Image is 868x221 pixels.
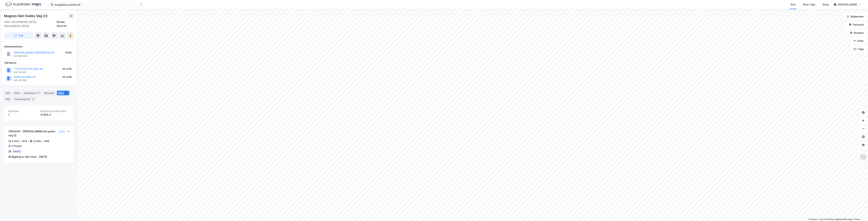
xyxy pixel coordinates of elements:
[58,129,66,133] button: Vis
[860,154,866,160] img: Z
[14,71,27,74] div: 930 102 857
[22,91,41,95] div: Leietakere
[846,21,867,28] button: Datasett
[65,51,72,55] div: 100%
[4,45,74,49] div: Hjemmelshaver
[850,38,867,44] button: Filter
[14,55,27,57] div: 925 985 848
[12,139,27,143] div: 4 909 ㎡ BYA
[12,155,47,159] div: Bygning er tatt i bruk - [DATE]
[62,75,72,79] div: 33.33%
[4,97,11,101] div: ESG
[851,205,868,221] iframe: Chat Widget
[8,110,38,113] span: Bygninger
[4,61,74,65] div: Gårdeiere
[40,113,70,117] div: 15 865 ㎡
[791,3,796,7] div: Kart
[13,97,36,101] div: Transaksjoner
[835,218,852,220] a: Improve this map
[13,91,21,95] div: Eiere
[12,144,22,148] div: 5 Etasjer
[28,140,29,143] div: •
[808,218,817,220] a: Mapbox
[31,97,35,101] div: 5
[8,129,57,138] div: 10902401 - [PERSON_NAME] den godes veg 23
[57,91,69,95] div: Bygg
[5,2,41,7] img: logo.f888ab2527a4732fd821a326f86c7f29.svg
[803,3,815,7] div: Mine Tags
[818,218,834,220] a: OpenStreetMap
[53,2,140,7] input: Søk på adresse, matrikkel, gårdeiere, leietakere eller personer
[57,20,74,28] div: Verdal, 283/132
[838,3,857,7] div: [PERSON_NAME]
[4,91,11,95] div: Info
[33,139,49,143] div: 15 865 ㎡ BRA
[4,20,57,28] div: 7653, [GEOGRAPHIC_DATA], [GEOGRAPHIC_DATA]
[14,79,27,82] div: 930 102 903
[65,91,68,95] div: 1
[4,32,33,39] button: Tag
[43,91,55,95] div: Datasett
[62,67,72,71] div: 33.33%
[8,113,38,117] div: 1
[823,3,829,7] div: Bolig
[4,13,48,19] div: Magnus Den Godes Veg 23
[847,29,867,36] button: Analyse
[851,46,867,52] button: Tags
[40,110,70,113] span: Bygget bygningsområde
[36,91,40,95] div: 10
[844,13,867,20] button: Bokmerker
